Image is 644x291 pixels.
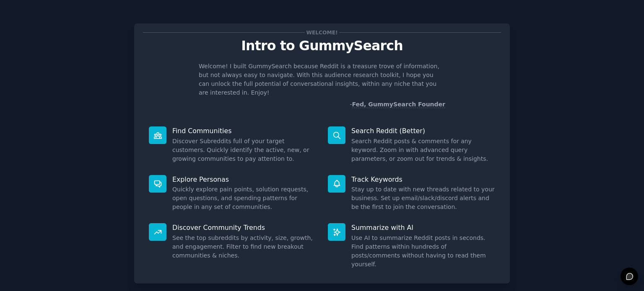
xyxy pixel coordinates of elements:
span: Welcome! [305,28,339,37]
dd: Use AI to summarize Reddit posts in seconds. Find patterns within hundreds of posts/comments with... [351,234,495,269]
dd: Discover Subreddits full of your target customers. Quickly identify the active, new, or growing c... [172,137,316,163]
p: Search Reddit (Better) [351,126,495,135]
p: Track Keywords [351,175,495,184]
a: Fed, GummySearch Founder [352,101,445,108]
p: Summarize with AI [351,223,495,232]
p: Find Communities [172,126,316,135]
p: Welcome! I built GummySearch because Reddit is a treasure trove of information, but not always ea... [199,62,445,97]
dd: Search Reddit posts & comments for any keyword. Zoom in with advanced query parameters, or zoom o... [351,137,495,163]
div: - [350,100,445,109]
dd: See the top subreddits by activity, size, growth, and engagement. Filter to find new breakout com... [172,234,316,260]
dd: Quickly explore pain points, solution requests, open questions, and spending patterns for people ... [172,185,316,211]
p: Intro to GummySearch [143,39,501,53]
p: Discover Community Trends [172,223,316,232]
dd: Stay up to date with new threads related to your business. Set up email/slack/discord alerts and ... [351,185,495,211]
p: Explore Personas [172,175,316,184]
